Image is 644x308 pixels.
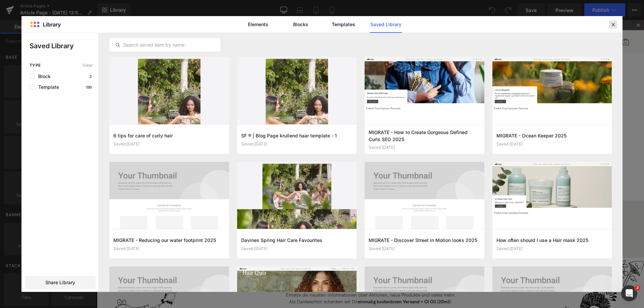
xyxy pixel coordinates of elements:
span: Type [30,63,41,68]
button: Unsere Geschichte [293,15,332,30]
a: Salon Locator [477,13,514,30]
p: Als Dankeschön schenken wir Dir ! [179,279,368,285]
h3: How often should I use a Hair mask 2025 [496,237,608,244]
p: Kostenlose Proben zu jeder Bestellung wählen [386,210,435,221]
p: Erhalte die neusten Informationen über Aktionen, neue Produkte und vieles mehr. [179,272,368,279]
p: Versandkostenfrei ab einem Bestellwert von 59€ [245,210,302,221]
button: Haarzustand [260,15,286,30]
div: Saved [DATE] [241,246,353,251]
p: 130 [85,85,93,89]
b: [PERSON_NAME]-Essentials [161,19,227,26]
div: Saved [DATE] [369,145,480,150]
iframe: Intercom live chat [621,285,637,301]
span: Share Library [45,279,75,286]
img: Davines Germany [13,15,50,26]
a: Templates [327,16,359,33]
a: Elements [242,16,274,33]
input: Search saved item by name [110,41,220,49]
button: Professional [355,15,381,30]
span: Template [35,84,59,90]
div: 3 / 5 [170,1,377,9]
div: Saved [DATE] [496,246,608,251]
div: Saved [DATE] [496,142,608,146]
h3: MIGRATE - Ocean Keeper 2025 [496,132,608,139]
div: Saved [DATE] [113,246,225,251]
span: View cart, 0 items in cart [528,21,530,25]
a: Saved Library [370,16,402,33]
a: Blog [339,15,348,30]
h4: Registriere Dich für unseren Newsletter [179,248,368,266]
a: [PERSON_NAME]-Essentials [161,15,227,30]
p: Saved Library [30,41,98,51]
span: Clear [83,63,93,68]
a: Explore Template [244,131,304,144]
div: Saved [DATE] [369,246,480,251]
h3: MIGRATE - Discover Street in Motion looks 2025 [369,237,480,244]
a: 💌 FÜR DEN NEWSLETTER ANMELDEN UND KOSTENLOSEN VERSAND + OI OIL (20ML) SICHERN [178,3,369,7]
button: Produkte [233,15,253,30]
p: Start building your page [83,49,464,57]
strong: einmalig kostenlosen Versand + OI Oil (20ml) [261,279,354,285]
h3: MIGRATE - How to Create Gorgeous Defined Curls SEO 2025 [369,129,480,142]
button: Search aria label [434,14,477,29]
h3: MIGRATE - Reducing our water footprint 2025 [113,237,225,244]
a: Verwende unseren Salon Finder,um einen Davines Salon in Deiner Nähezu finden [96,210,177,226]
span: Suche... [447,19,462,24]
p: or Drag & Drop elements from left sidebar [83,150,464,155]
span: Salon Finder [485,13,512,30]
h3: 6 tips for care of curly hair [113,132,225,139]
h3: Davines Spring Hair Care Favourites [241,237,353,244]
span: Block [35,74,51,79]
h3: SF ® | Blog Page krullend haar template - 1 [241,132,353,139]
span: 2 [635,285,640,291]
nav: Main [50,10,547,34]
button: Minicart aria label [525,14,532,29]
p: 💌 FÜR DEN NEWSLETTER ANMELDEN UND KOSTENLOSEN VERSAND + OI OIL (20ML) SICHERN [178,2,369,8]
div: Saved [DATE] [113,142,225,146]
div: Saved [DATE] [241,142,353,146]
p: 2 [88,74,93,78]
a: Blocks [285,16,317,33]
